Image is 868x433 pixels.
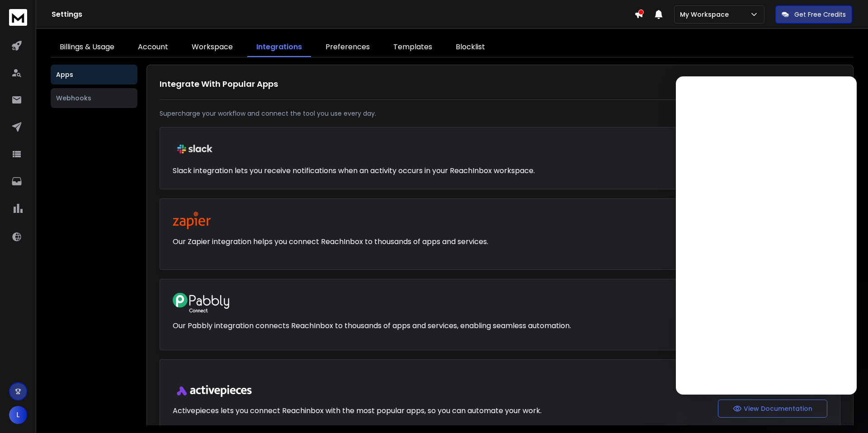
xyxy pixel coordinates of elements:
[9,9,27,26] img: logo
[183,38,242,57] a: Workspace
[173,236,488,247] p: Our Zapier integration helps you connect ReachInbox to thousands of apps and services.
[129,38,177,57] a: Account
[160,78,840,90] h1: Integrate With Popular Apps
[51,38,123,57] a: Billings & Usage
[835,402,857,424] iframe: Intercom live chat
[676,76,857,395] iframe: Intercom live chat
[9,406,27,424] button: L
[384,38,441,57] a: Templates
[51,65,137,85] button: Apps
[173,165,535,176] p: Slack integration lets you receive notifications when an activity occurs in your ReachInbox works...
[52,9,634,20] h1: Settings
[247,38,311,57] a: Integrations
[51,88,137,108] button: Webhooks
[173,405,542,416] p: Activepieces lets you connect Reachinbox with the most popular apps, so you can automate your work.
[680,10,732,19] p: My Workspace
[775,5,852,24] button: Get Free Credits
[173,320,571,331] p: Our Pabbly integration connects ReachInbox to thousands of apps and services, enabling seamless a...
[316,38,379,57] a: Preferences
[718,400,827,418] button: View Documentation
[794,10,846,19] p: Get Free Credits
[160,109,840,118] p: Supercharge your workflow and connect the tool you use every day.
[447,38,494,57] a: Blocklist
